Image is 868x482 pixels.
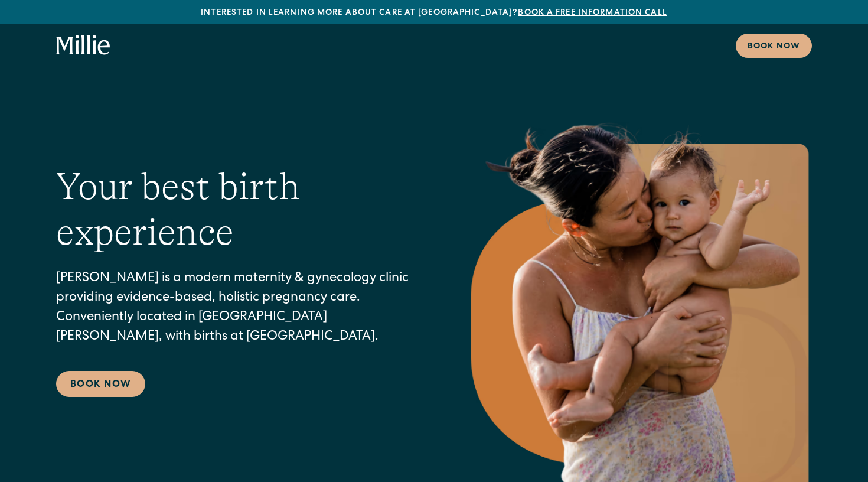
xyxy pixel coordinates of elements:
[736,34,812,58] a: Book now
[56,269,420,347] p: [PERSON_NAME] is a modern maternity & gynecology clinic providing evidence-based, holistic pregna...
[518,9,667,17] a: Book a free information call
[56,164,420,255] h1: Your best birth experience
[56,35,110,56] a: home
[56,371,145,397] a: Book Now
[748,41,800,53] div: Book now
